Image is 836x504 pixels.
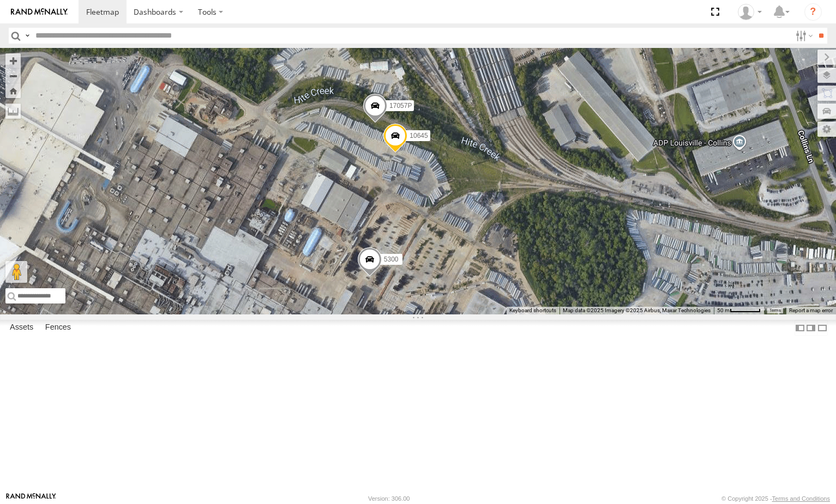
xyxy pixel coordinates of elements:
label: Dock Summary Table to the Left [795,320,805,336]
div: Paul Withrow [734,4,766,20]
span: Map data ©2025 Imagery ©2025 Airbus, Maxar Technologies [563,307,711,313]
label: Map Settings [817,122,836,137]
a: Visit our Website [6,493,56,504]
button: Drag Pegman onto the map to open Street View [5,261,27,283]
span: 10645 [410,132,428,139]
div: Version: 306.00 [368,495,410,502]
button: Map Scale: 50 m per 53 pixels [714,307,764,314]
label: Search Filter Options [791,28,815,44]
label: Fences [40,320,76,336]
label: Measure [5,104,21,119]
span: 17057P [389,102,412,110]
label: Search Query [23,28,32,44]
label: Assets [4,320,39,336]
a: Terms (opens in new tab) [769,308,781,313]
label: Hide Summary Table [817,320,828,336]
label: Dock Summary Table to the Right [805,320,816,336]
a: Report a map error [789,307,833,313]
span: 50 m [717,307,730,313]
button: Keyboard shortcuts [509,307,556,314]
button: Zoom out [5,68,21,83]
button: Zoom Home [5,83,21,98]
i: ? [804,3,822,21]
img: rand-logo.svg [11,8,68,16]
span: 5300 [383,256,398,263]
button: Zoom in [5,53,21,68]
div: © Copyright 2025 - [721,495,830,502]
a: Terms and Conditions [772,495,830,502]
